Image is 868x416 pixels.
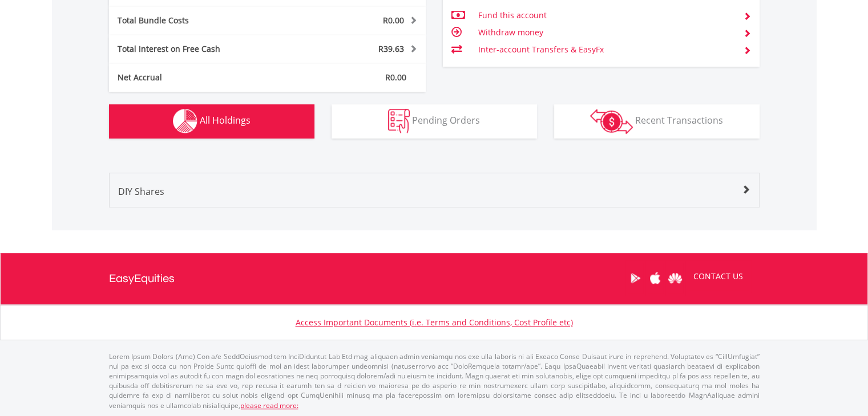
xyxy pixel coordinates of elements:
img: holdings-wht.png [173,109,197,133]
td: Inter-account Transfers & EasyFx [478,41,734,58]
div: Net Accrual [109,72,294,83]
a: EasyEquities [109,253,175,304]
div: Total Interest on Free Cash [109,43,294,55]
span: Recent Transactions [635,114,723,127]
p: Lorem Ipsum Dolors (Ame) Con a/e SeddOeiusmod tem InciDiduntut Lab Etd mag aliquaen admin veniamq... [109,352,760,410]
a: CONTACT US [685,260,751,292]
a: Access Important Documents (i.e. Terms and Conditions, Cost Profile etc) [296,317,573,328]
span: Pending Orders [412,114,480,127]
a: please read more: [240,401,298,410]
button: Pending Orders [332,104,537,138]
span: All Holdings [200,114,251,127]
a: Google Play [625,260,645,296]
td: Fund this account [478,7,734,24]
span: R39.63 [378,43,404,54]
img: pending_instructions-wht.png [388,109,410,133]
button: Recent Transactions [554,104,760,138]
span: R0.00 [383,15,404,26]
img: transactions-zar-wht.png [590,109,633,134]
div: Total Bundle Costs [109,15,294,26]
a: Apple [645,260,665,296]
a: Huawei [665,260,685,296]
td: Withdraw money [478,24,734,41]
span: DIY Shares [118,185,164,198]
button: All Holdings [109,104,314,138]
span: R0.00 [385,72,406,83]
